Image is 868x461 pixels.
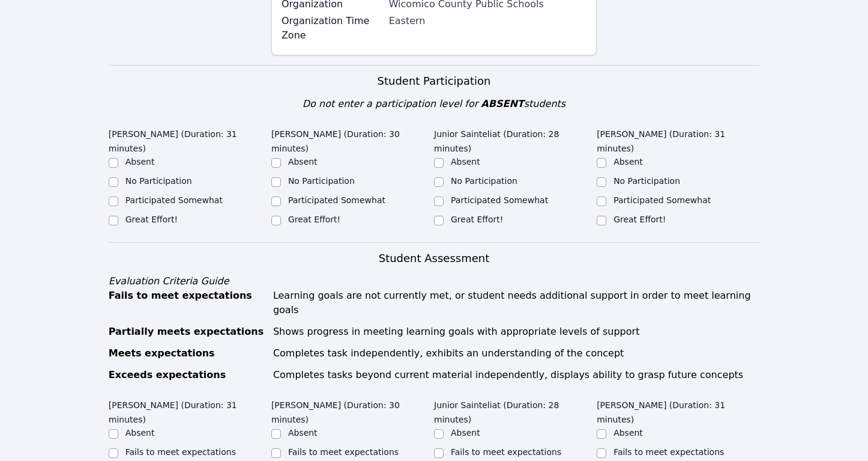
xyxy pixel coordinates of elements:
div: Completes tasks beyond current material independently, displays ability to grasp future concepts [273,368,759,382]
div: Shows progress in meeting learning goals with appropriate levels of support [273,325,759,339]
label: Great Effort! [125,215,178,224]
label: Fails to meet expectations [288,447,399,457]
div: Exceeds expectations [109,368,266,382]
label: Great Effort! [451,215,503,224]
h3: Student Assessment [109,250,760,267]
label: Fails to meet expectations [613,447,724,457]
span: ABSENT [481,98,523,109]
label: No Participation [125,176,192,186]
legend: [PERSON_NAME] (Duration: 31 minutes) [597,394,759,427]
label: No Participation [288,176,355,186]
legend: Junior Sainteliat (Duration: 28 minutes) [434,394,597,427]
label: Absent [125,428,155,438]
label: Absent [613,157,643,166]
legend: [PERSON_NAME] (Duration: 31 minutes) [109,123,271,156]
label: Organization Time Zone [282,14,382,43]
label: Absent [613,428,643,438]
div: Do not enter a participation level for students [109,97,760,111]
div: Eastern [389,14,587,28]
legend: [PERSON_NAME] (Duration: 31 minutes) [109,394,271,427]
label: Participated Somewhat [451,195,548,205]
label: Participated Somewhat [613,195,711,205]
div: Partially meets expectations [109,325,266,339]
label: Absent [288,428,318,438]
label: No Participation [613,176,680,186]
legend: Junior Sainteliat (Duration: 28 minutes) [434,123,597,156]
label: Absent [451,157,480,166]
label: Fails to meet expectations [125,447,236,457]
label: Absent [451,428,480,438]
label: Absent [125,157,155,166]
legend: [PERSON_NAME] (Duration: 30 minutes) [271,394,434,427]
label: Fails to meet expectations [451,447,561,457]
div: Meets expectations [109,346,266,361]
legend: [PERSON_NAME] (Duration: 31 minutes) [597,123,759,156]
label: Absent [288,157,318,166]
h3: Student Participation [109,73,760,90]
label: No Participation [451,176,517,186]
label: Participated Somewhat [288,195,385,205]
label: Great Effort! [613,215,666,224]
label: Great Effort! [288,215,340,224]
label: Participated Somewhat [125,195,223,205]
div: Evaluation Criteria Guide [109,274,760,289]
div: Completes task independently, exhibits an understanding of the concept [273,346,759,361]
div: Fails to meet expectations [109,289,266,317]
legend: [PERSON_NAME] (Duration: 30 minutes) [271,123,434,156]
div: Learning goals are not currently met, or student needs additional support in order to meet learni... [273,289,759,317]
